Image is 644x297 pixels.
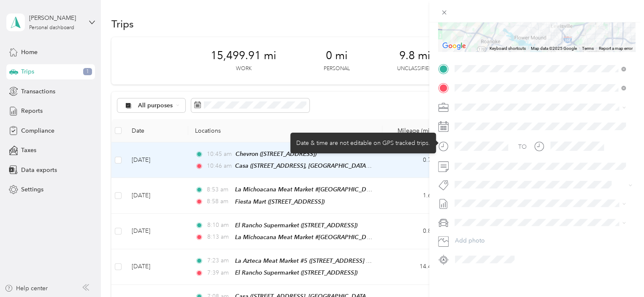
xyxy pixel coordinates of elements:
[440,41,468,52] img: Google
[290,133,436,153] div: Date & time are not editable on GPS tracked trips.
[440,41,468,52] a: Open this area in Google Maps (opens a new window)
[518,142,527,151] div: TO
[599,46,633,51] a: Report a map error
[597,250,644,297] iframe: Everlance-gr Chat Button Frame
[531,46,577,51] span: Map data ©2025 Google
[490,46,526,52] button: Keyboard shortcuts
[582,46,594,51] a: Terms (opens in new tab)
[452,235,635,247] button: Add photo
